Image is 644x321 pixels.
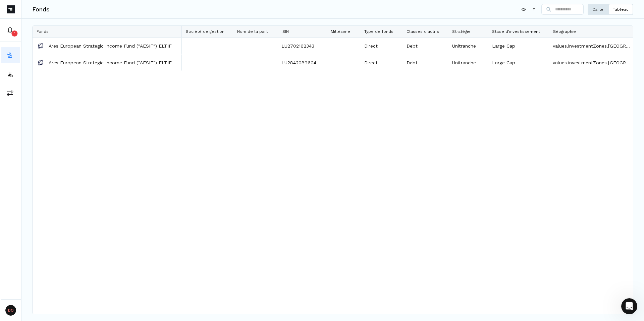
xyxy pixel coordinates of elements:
span: Société de gestion [186,29,224,34]
span: Nom de la part [237,29,268,34]
button: commissions [1,85,20,101]
p: 1 [14,31,15,36]
div: Direct [360,54,402,71]
div: LU2702162343 [277,38,327,54]
a: Ares European Strategic Income Fund ("AESIF") ELTIF [49,59,172,66]
iframe: Intercom live chat [621,298,637,314]
img: Picto [7,5,15,13]
button: investors [1,66,20,82]
div: values.investmentZones.[GEOGRAPHIC_DATA] [549,54,636,71]
h3: Fonds [32,6,50,12]
a: Ares European Strategic Income Fund ("AESIF") ELTIF [49,43,172,49]
span: ISIN [281,29,289,34]
div: Debt [402,38,448,54]
div: Large Cap [488,54,549,71]
img: Ares European Strategic Income Fund ("AESIF") ELTIF [37,42,45,50]
div: LU2842089604 [277,54,327,71]
span: Fonds [37,29,49,34]
span: Millésime [331,29,350,34]
div: Unitranche [448,54,488,71]
button: 1 [1,22,20,38]
span: Stade d'investissement [492,29,540,34]
img: investors [7,71,13,77]
div: values.investmentZones.[GEOGRAPHIC_DATA] [549,38,636,54]
div: Unitranche [448,38,488,54]
span: DO [5,305,16,316]
img: commissions [7,89,13,96]
div: Direct [360,38,402,54]
div: Large Cap [488,38,549,54]
p: Carte [592,7,603,12]
img: Ares European Strategic Income Fund ("AESIF") ELTIF [37,59,45,67]
button: funds [1,47,20,63]
div: Debt [402,54,448,71]
span: Stratégie [452,29,471,34]
span: Classes d'actifs [407,29,439,34]
span: Type de fonds [364,29,393,34]
img: funds [7,52,13,59]
span: Géographie [553,29,576,34]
